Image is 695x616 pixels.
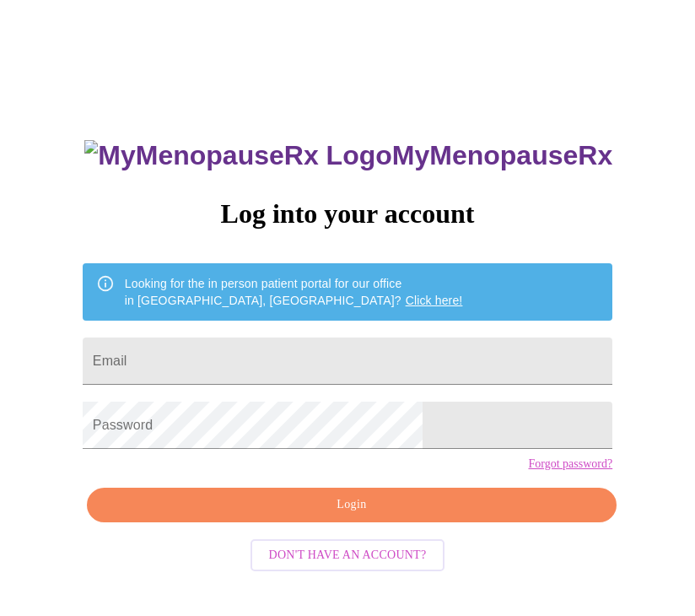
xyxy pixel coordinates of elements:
a: Forgot password? [528,457,612,471]
span: Don't have an account? [269,545,427,566]
h3: Log into your account [83,198,612,230]
img: MyMenopauseRx Logo [84,140,391,171]
span: Login [106,494,597,516]
a: Click here! [406,294,463,307]
h3: MyMenopauseRx [84,140,612,171]
button: Don't have an account? [251,539,445,572]
button: Login [87,488,617,522]
a: Don't have an account? [246,546,450,560]
div: Looking for the in person patient portal for our office in [GEOGRAPHIC_DATA], [GEOGRAPHIC_DATA]? [125,268,463,316]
